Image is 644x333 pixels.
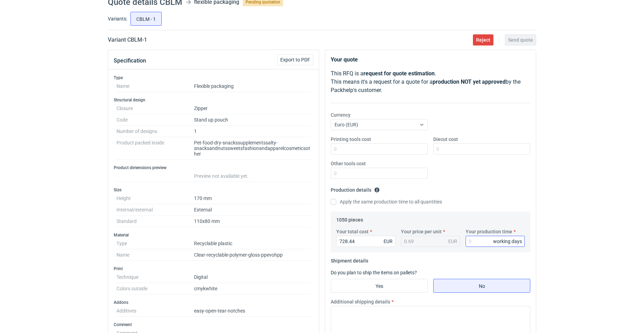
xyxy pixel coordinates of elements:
[116,216,194,227] dt: Standard
[116,126,194,137] dt: Number of designs
[331,143,428,155] input: 0
[363,70,435,77] strong: request for quote estimation
[194,103,311,114] dd: Zipper
[114,232,313,238] h3: Material
[331,168,428,179] input: 0
[114,187,313,193] h3: Size
[194,81,311,92] dd: Flexible packaging
[116,283,194,294] dt: Colors outside
[335,122,358,127] span: Euro (EUR)
[401,228,442,235] label: Your price per unit
[114,322,313,327] h3: Comment
[336,228,369,235] label: Your total cost
[473,34,493,45] button: Reject
[280,57,310,62] span: Export to PDF
[194,137,311,160] dd: Pet-food-dry-snackssupplementssalty-snacksandnutssweetsfashionandapparelcosmeticsother
[384,238,393,245] div: EUR
[194,283,311,294] dd: cmyk white
[466,236,525,247] input: 0
[108,15,127,22] label: Variants:
[194,126,311,137] dd: 1
[116,305,194,317] dt: Additives
[336,236,395,247] input: 0
[433,78,506,85] strong: production NOT yet approved
[116,114,194,126] dt: Code
[505,34,536,45] button: Send quote
[508,38,533,42] span: Send quote
[116,249,194,261] dt: Name
[114,97,313,103] h3: Structural design
[194,216,311,227] dd: 110x80 mm
[336,214,363,223] legend: 1050 pieces
[114,52,146,69] button: Specification
[433,143,530,155] input: 0
[331,111,351,118] label: Currency
[476,38,490,42] span: Reject
[194,305,311,317] dd: easy-open-tear-notches
[116,103,194,114] dt: Closure
[194,193,311,204] dd: 170 mm
[433,136,458,143] label: Diecut cost
[331,198,442,205] label: Apply the same production time to all quantities
[331,298,390,305] label: Additional shipping details
[116,193,194,204] dt: Height
[331,69,530,94] p: This RFQ is a . This means it's a request for a quote for a by the Packhelp's customer.
[114,266,313,272] h3: Print
[466,228,512,235] label: Your production time
[331,279,428,293] label: Yes
[331,184,380,193] legend: Production details
[114,165,313,170] h3: Product dimensions preview
[433,279,530,293] label: No
[194,238,311,249] dd: Recyclable plastic
[116,238,194,249] dt: Type
[114,75,313,81] h3: Type
[331,270,417,275] label: Do you plan to ship the items on pallets?
[331,160,366,167] label: Other tools cost
[116,204,194,216] dt: Internal/external
[194,114,311,126] dd: Stand up pouch
[116,272,194,283] dt: Technique
[331,255,368,264] legend: Shipment details
[108,36,147,44] h2: Variant CBLM - 1
[116,81,194,92] dt: Name
[114,300,313,305] h3: Addons
[277,54,313,65] button: Export to PDF
[194,249,311,261] dd: Clear-recyclable-polymer-gloss-ppevohpp
[194,272,311,283] dd: Digital
[493,238,522,245] div: working days
[448,238,457,245] div: EUR
[194,173,249,179] span: Preview not available yet.
[331,56,358,63] strong: Your quote
[194,204,311,216] dd: External
[116,137,194,160] dt: Product packed inside
[331,136,371,143] label: Printing tools cost
[130,12,162,26] label: CBLM - 1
